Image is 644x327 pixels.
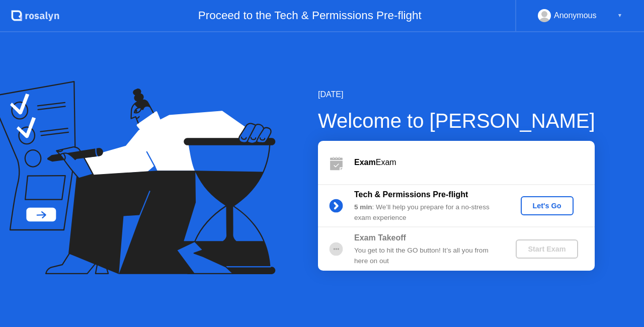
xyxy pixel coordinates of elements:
div: Welcome to [PERSON_NAME] [318,106,595,136]
b: 5 min [354,203,372,211]
div: You get to hit the GO button! It’s all you from here on out [354,246,499,266]
div: Exam [354,156,595,169]
button: Start Exam [516,239,578,259]
b: Tech & Permissions Pre-flight [354,190,468,199]
b: Exam Takeoff [354,233,406,242]
div: Start Exam [520,245,574,253]
div: [DATE] [318,89,595,101]
button: Let's Go [521,196,574,215]
div: ▼ [617,9,622,22]
div: Anonymous [554,9,597,22]
b: Exam [354,158,376,167]
div: : We’ll help you prepare for a no-stress exam experience [354,202,499,223]
div: Let's Go [525,202,570,210]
